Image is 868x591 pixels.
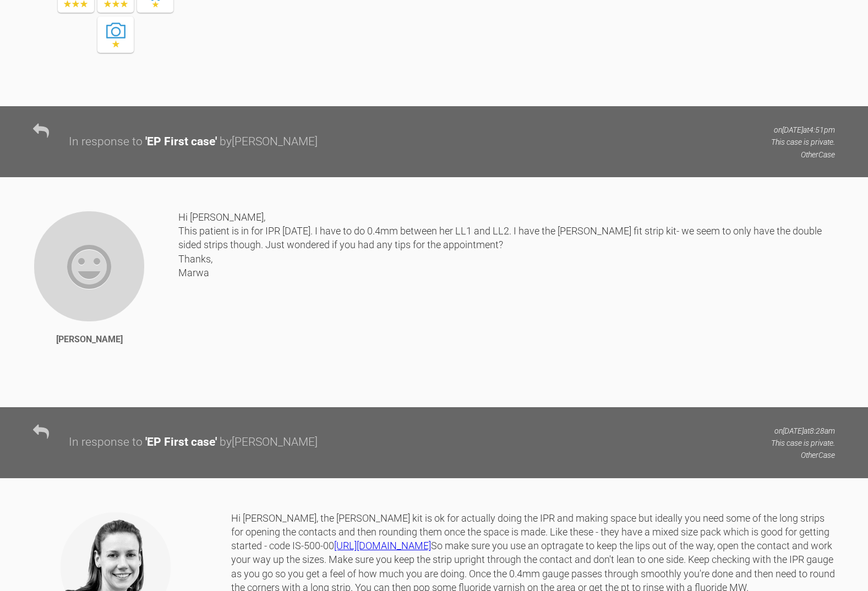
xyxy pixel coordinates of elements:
[771,449,835,461] p: Other Case
[145,433,217,452] div: ' EP First case '
[771,136,835,148] p: This case is private.
[69,133,143,151] div: In response to
[220,133,318,151] div: by [PERSON_NAME]
[220,433,318,452] div: by [PERSON_NAME]
[771,425,835,437] p: on [DATE] at 8:28am
[56,332,123,347] div: [PERSON_NAME]
[334,540,431,551] a: [URL][DOMAIN_NAME]
[771,149,835,161] p: Other Case
[69,433,143,452] div: In response to
[771,437,835,449] p: This case is private.
[33,210,145,322] img: Marwa Maarouf
[178,210,835,391] div: Hi [PERSON_NAME], This patient is in for IPR [DATE]. I have to do 0.4mm between her LL1 and LL2. ...
[145,133,217,151] div: ' EP First case '
[771,124,835,136] p: on [DATE] at 4:51pm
